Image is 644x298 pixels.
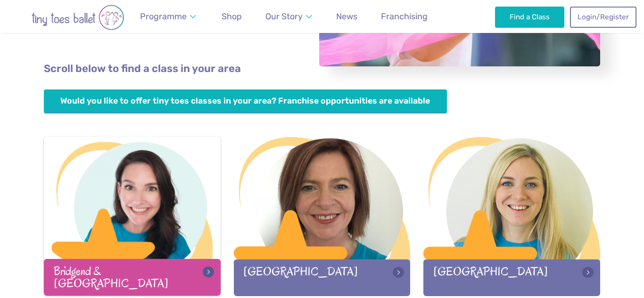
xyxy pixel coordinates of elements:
[44,259,221,295] div: Bridgend & [GEOGRAPHIC_DATA]
[332,6,362,27] a: News
[234,137,411,296] a: [GEOGRAPHIC_DATA]
[12,5,144,30] img: tiny toes ballet
[265,11,303,21] span: Our Story
[423,137,600,296] a: [GEOGRAPHIC_DATA]
[261,6,317,27] a: Our Story
[423,259,600,296] div: [GEOGRAPHIC_DATA]
[336,11,357,21] span: News
[136,6,201,27] a: Programme
[570,7,636,27] a: Login/Register
[44,137,221,295] a: Bridgend & [GEOGRAPHIC_DATA]
[381,11,428,21] span: Franchising
[222,11,242,21] span: Shop
[140,11,187,21] span: Programme
[44,62,600,76] p: Scroll below to find a class in your area
[234,259,411,296] div: [GEOGRAPHIC_DATA]
[495,7,564,27] a: Find a Class
[377,6,432,27] a: Franchising
[217,6,246,27] a: Shop
[44,89,447,113] a: Would you like to offer tiny toes classes in your area? Franchise opportunities are available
